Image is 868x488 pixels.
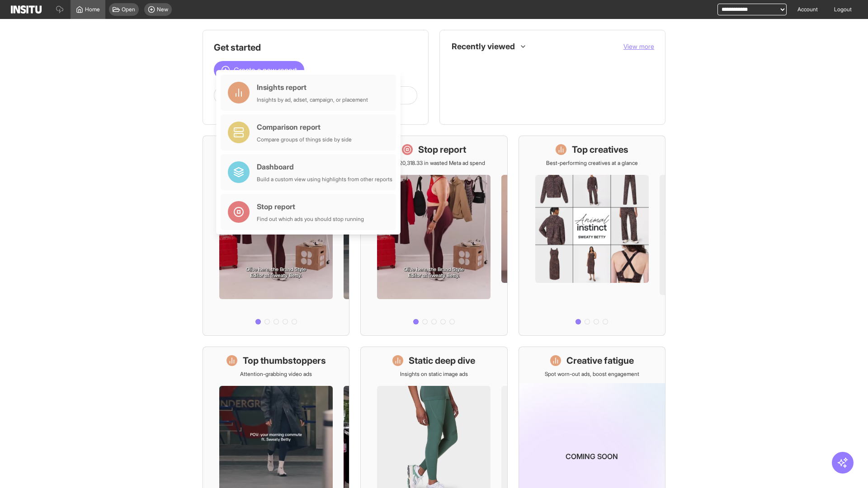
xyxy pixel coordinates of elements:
h1: Stop report [418,143,466,156]
div: Insights report [257,82,368,93]
span: Create a new report [234,65,297,75]
a: Top creativesBest-performing creatives at a glance [519,136,665,336]
div: Dashboard [257,161,392,172]
img: Logo [11,5,42,14]
button: View more [623,42,654,51]
div: Build a custom view using highlights from other reports [257,176,392,183]
span: Home [85,6,100,13]
span: View more [623,42,654,50]
span: Open [122,6,135,13]
h1: Top thumbstoppers [243,354,326,367]
span: New [157,6,168,13]
div: Comparison report [257,122,352,132]
p: Best-performing creatives at a glance [546,160,638,167]
div: Stop report [257,201,364,212]
div: Insights by ad, adset, campaign, or placement [257,96,368,103]
h1: Top creatives [572,143,628,156]
h1: Get started [214,41,417,54]
button: Create a new report [214,61,304,79]
div: Compare groups of things side by side [257,136,352,143]
a: Stop reportSave £20,318.33 in wasted Meta ad spend [360,136,507,336]
p: Save £20,318.33 in wasted Meta ad spend [383,160,485,167]
h1: Static deep dive [409,354,475,367]
p: Attention-grabbing video ads [240,371,312,378]
p: Insights on static image ads [400,371,468,378]
a: What's live nowSee all active ads instantly [203,136,349,336]
div: Find out which ads you should stop running [257,216,364,223]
